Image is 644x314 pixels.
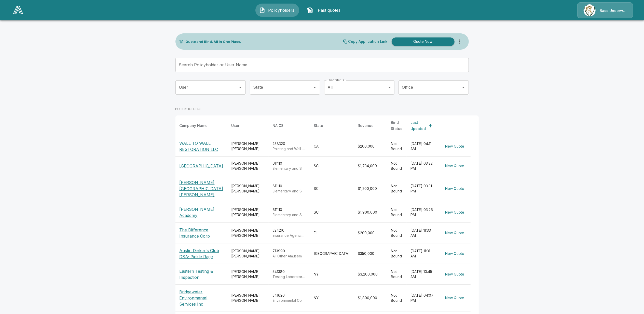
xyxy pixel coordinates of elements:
p: Austin Dinker's Club DBA; Pickle Rage [180,247,223,260]
button: New Quote [443,142,467,151]
td: CA [310,136,354,157]
td: NY [310,285,354,311]
td: Not Bound [387,243,407,264]
td: NY [310,264,354,285]
td: $3,200,000 [354,264,387,285]
div: [PERSON_NAME] [PERSON_NAME] [231,293,265,303]
button: Open [311,84,318,91]
div: Revenue [358,123,374,129]
th: Bind Status [387,115,407,136]
td: $1,900,000 [354,202,387,223]
td: [DATE] 03:26 PM [407,202,439,223]
div: Last Updated [411,120,426,132]
button: New Quote [443,184,467,193]
p: Bass Underwriters [600,8,627,13]
td: Not Bound [387,264,407,285]
button: New Quote [443,208,467,217]
p: Elementary and Secondary Schools [273,212,306,217]
td: Not Bound [387,157,407,175]
div: 541380 [273,269,306,279]
td: $350,000 [354,243,387,264]
div: 238320 [273,141,306,151]
a: Agency IconBass Underwriters [577,2,633,18]
p: Testing Laboratories and Services [273,274,306,279]
span: Policyholders [267,7,295,13]
p: Painting and Wall Covering Contractors [273,146,306,151]
img: AA Logo [13,6,23,14]
div: [PERSON_NAME] [PERSON_NAME] [231,269,265,279]
button: Past quotes IconPast quotes [303,4,347,17]
p: The Difference Insurance Corp [180,227,223,239]
p: Environmental Consulting Services [273,298,306,303]
td: [DATE] 10:45 AM [407,264,439,285]
img: Policyholders Icon [259,7,265,13]
div: 611110 [273,184,306,194]
span: Past quotes [315,7,343,13]
button: New Quote [443,270,467,279]
p: [PERSON_NAME][GEOGRAPHIC_DATA][PERSON_NAME] [180,179,223,198]
td: $1,734,000 [354,157,387,175]
div: State [314,123,323,129]
div: 611110 [273,161,306,171]
p: [PERSON_NAME] Academy [180,206,223,218]
button: Policyholders IconPolicyholders [255,4,299,17]
p: Bridgewater Environmental Services Inc [180,289,223,307]
button: New Quote [443,293,467,303]
td: [DATE] 04:07 PM [407,285,439,311]
td: $1,800,000 [354,285,387,311]
p: All Other Amusement and Recreation Industries [273,254,306,259]
td: Not Bound [387,223,407,243]
td: FL [310,223,354,243]
td: SC [310,202,354,223]
div: 524210 [273,228,306,238]
td: [DATE] 04:11 AM [407,136,439,157]
p: Quote and Bind. All in One Place. [186,40,241,43]
div: User [231,123,240,129]
p: WALL TO WALL RESTORATION LLC [180,140,223,152]
img: Agency Icon [584,4,596,16]
div: [PERSON_NAME] [PERSON_NAME] [231,161,265,171]
button: New Quote [443,161,467,171]
td: Not Bound [387,175,407,202]
button: Open [460,84,467,91]
p: [GEOGRAPHIC_DATA] [180,163,223,169]
div: 611110 [273,207,306,217]
p: Insurance Agencies and Brokerages [273,233,306,238]
p: POLICYHOLDERS [175,107,202,111]
td: Not Bound [387,136,407,157]
div: 541620 [273,293,306,303]
p: Eastern Testing & Inspection [180,268,223,280]
p: Elementary and Secondary Schools [273,189,306,194]
td: Not Bound [387,285,407,311]
td: [DATE] 11:31 AM [407,243,439,264]
div: 713990 [273,248,306,259]
button: New Quote [443,228,467,238]
td: $200,000 [354,223,387,243]
div: [PERSON_NAME] [PERSON_NAME] [231,228,265,238]
button: more [455,36,465,47]
td: [DATE] 03:32 PM [407,157,439,175]
td: $1,200,000 [354,175,387,202]
div: All [324,80,394,95]
p: Elementary and Secondary Schools [273,166,306,171]
div: [PERSON_NAME] [PERSON_NAME] [231,207,265,217]
div: [PERSON_NAME] [PERSON_NAME] [231,248,265,259]
td: [DATE] 03:31 PM [407,175,439,202]
button: Quote Now [392,37,455,46]
td: [GEOGRAPHIC_DATA] [310,243,354,264]
div: [PERSON_NAME] [PERSON_NAME] [231,141,265,151]
div: Company Name [180,123,208,129]
div: [PERSON_NAME] [PERSON_NAME] [231,184,265,194]
td: SC [310,157,354,175]
a: Quote Now [390,37,455,46]
td: SC [310,175,354,202]
td: Not Bound [387,202,407,223]
td: [DATE] 11:33 AM [407,223,439,243]
label: Bind Status [328,78,344,82]
img: Past quotes Icon [307,7,313,13]
button: Open [237,84,244,91]
div: NAICS [273,123,284,129]
p: Copy Application Link [348,40,388,43]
